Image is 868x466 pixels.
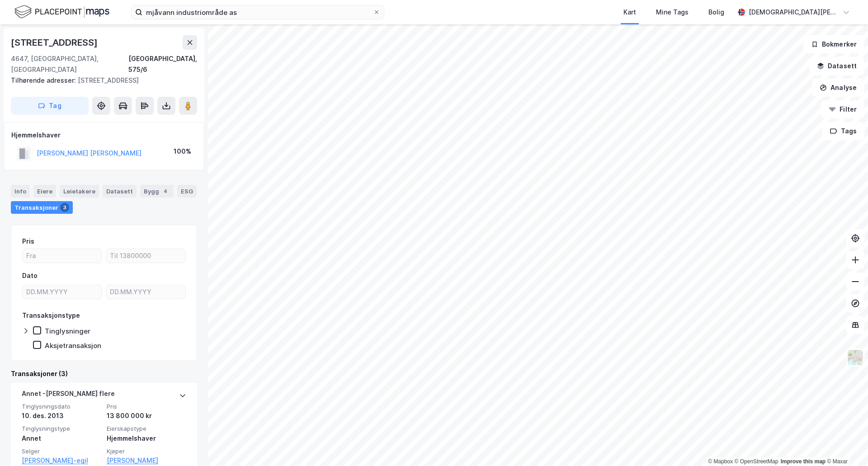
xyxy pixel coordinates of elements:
div: 3 [60,203,69,212]
div: Annet [22,433,101,444]
div: [STREET_ADDRESS] [11,75,190,86]
div: 4647, [GEOGRAPHIC_DATA], [GEOGRAPHIC_DATA] [11,53,128,75]
div: Hjemmelshaver [11,130,197,141]
input: Fra [23,249,102,263]
div: Kontrollprogram for chat [823,423,868,466]
a: OpenStreetMap [735,458,778,465]
div: 13 800 000 kr [107,410,186,421]
div: 4 [161,187,170,196]
div: Bygg [140,185,174,198]
img: Z [847,349,864,366]
div: Eiere [33,185,56,198]
div: Aksjetransaksjon [45,341,101,350]
div: Bolig [708,7,724,18]
div: Pris [22,236,34,247]
div: Hjemmelshaver [107,433,186,444]
input: Til 13800000 [106,249,185,263]
input: DD.MM.YYYY [106,285,185,299]
span: Tilhørende adresser: [11,76,78,84]
div: Tinglysninger [45,327,90,335]
div: Dato [22,270,38,281]
div: [GEOGRAPHIC_DATA], 575/6 [128,53,197,75]
div: Transaksjoner (3) [11,368,197,379]
div: Mine Tags [656,7,689,18]
button: Bokmerker [803,35,864,53]
img: logo.f888ab2527a4732fd821a326f86c7f29.svg [14,4,109,20]
div: Leietakere [60,185,99,198]
span: Selger [22,447,101,455]
iframe: Chat Widget [823,423,868,466]
span: Pris [107,403,186,410]
input: DD.MM.YYYY [23,285,102,299]
div: Transaksjonstype [22,310,80,321]
div: Info [11,185,30,198]
div: [STREET_ADDRESS] [11,35,99,50]
div: Datasett [103,185,137,198]
span: Tinglysningstype [22,425,101,433]
button: Tag [11,97,89,115]
a: Improve this map [781,458,826,465]
input: Søk på adresse, matrikkel, gårdeiere, leietakere eller personer [142,5,373,19]
div: Annet - [PERSON_NAME] flere [22,388,115,403]
div: Transaksjoner [11,201,73,214]
button: Analyse [812,79,864,97]
button: Datasett [809,57,864,75]
div: 100% [174,146,191,157]
a: Mapbox [708,458,733,465]
button: Tags [822,122,864,140]
div: 10. des. 2013 [22,410,101,421]
span: Eierskapstype [107,425,186,433]
span: Kjøper [107,447,186,455]
div: ESG [177,185,197,198]
div: [DEMOGRAPHIC_DATA][PERSON_NAME] [749,7,839,18]
button: Filter [821,100,864,118]
div: Kart [623,7,636,18]
span: Tinglysningsdato [22,403,101,410]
